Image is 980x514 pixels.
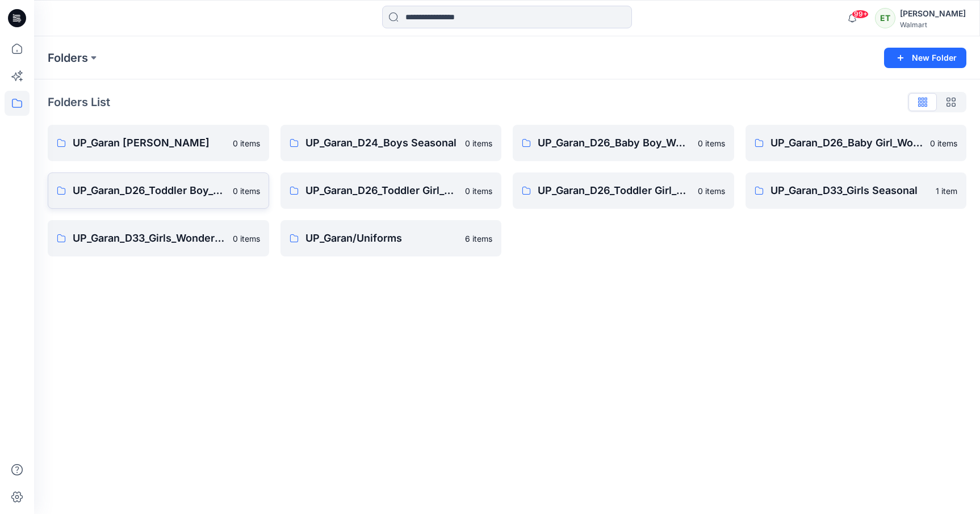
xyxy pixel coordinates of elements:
p: UP_Garan_D26_Toddler Girl_Seasonal [305,183,459,199]
a: UP_Garan_D26_Toddler Girl_Wonder_Nation0 items [513,172,734,209]
a: UP_Garan_D26_Toddler Girl_Seasonal0 items [280,172,502,209]
p: 6 items [465,233,492,245]
div: ET [875,8,895,28]
div: [PERSON_NAME] [900,7,966,20]
p: 0 items [465,185,492,197]
button: New Folder [884,48,966,68]
p: UP_Garan_D33_Girls_Wonder Nation [73,230,226,246]
p: UP_Garan_D24_Boys Seasonal [305,135,459,151]
a: UP_Garan/Uniforms6 items [280,220,502,256]
a: UP_Garan_D26_Baby Girl_Wonder Nation0 items [746,125,967,161]
p: Folders List [48,94,110,111]
a: Folders [48,50,88,66]
a: UP_Garan_D33_Girls_Wonder Nation0 items [48,220,269,256]
p: UP_Garan/Uniforms [305,230,459,246]
a: UP_Garan_D26_Baby Boy_Wonder Nation0 items [513,125,734,161]
div: Walmart [900,20,966,29]
p: 0 items [930,137,957,149]
a: UP_Garan_D33_Girls Seasonal1 item [746,172,967,209]
p: 0 items [233,233,260,245]
a: UP_Garan_D24_Boys Seasonal0 items [280,125,502,161]
p: UP_Garan_D33_Girls Seasonal [770,183,929,199]
p: 0 items [233,185,260,197]
p: UP_Garan_D26_Toddler Girl_Wonder_Nation [538,183,691,199]
a: UP_Garan_D26_Toddler Boy_Wonder_Nation0 items [48,172,269,209]
p: UP_Garan_D26_Baby Boy_Wonder Nation [538,135,691,151]
p: 1 item [936,185,957,197]
a: UP_Garan [PERSON_NAME]0 items [48,125,269,161]
p: 0 items [698,137,725,149]
p: 0 items [465,137,492,149]
span: 99+ [852,10,869,19]
p: 0 items [233,137,260,149]
p: UP_Garan [PERSON_NAME] [73,135,226,151]
p: UP_Garan_D26_Toddler Boy_Wonder_Nation [73,183,226,199]
p: 0 items [698,185,725,197]
p: UP_Garan_D26_Baby Girl_Wonder Nation [770,135,924,151]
